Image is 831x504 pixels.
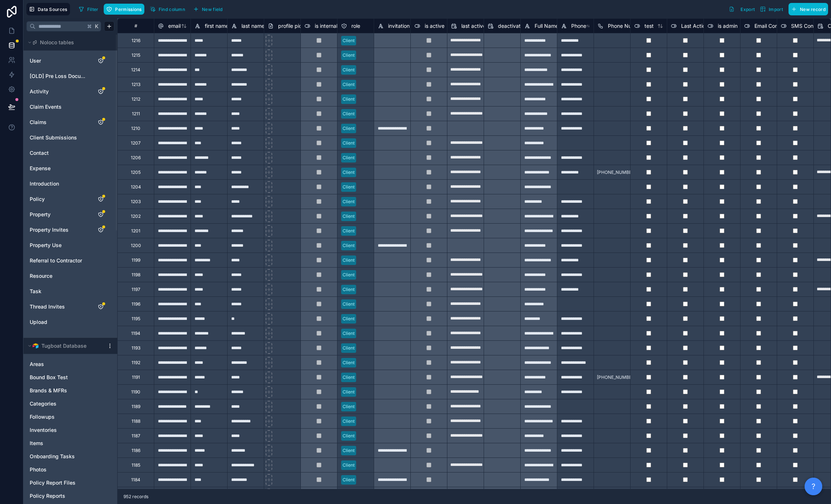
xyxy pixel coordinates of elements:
a: Contact [30,149,89,157]
div: Onboarding Tasks [26,451,114,462]
div: Property Use [26,239,114,251]
a: Client Submissions [30,134,89,141]
a: Introduction [30,180,89,187]
span: Client Submissions [30,134,77,141]
a: Policy Reports [30,492,96,500]
div: 1202 [131,213,141,219]
div: Client [343,433,355,439]
div: 1191 [132,374,140,380]
button: Data Sources [26,3,70,15]
span: Phone [571,22,586,30]
div: Client [343,52,355,59]
a: Followups [30,413,96,421]
button: Find column [147,4,188,15]
div: 1192 [132,360,140,366]
span: Policy Report Files [30,479,75,486]
div: 1212 [132,96,140,102]
span: Resource [30,272,52,280]
span: Inventories [30,426,57,434]
a: Expense [30,165,89,172]
div: Policy Reports [26,490,114,502]
div: 1213 [132,82,140,87]
div: 1187 [132,433,140,439]
div: 1207 [131,140,141,146]
div: Policy Report Files [26,477,114,489]
span: New field [202,7,223,12]
a: Permissions [104,4,147,15]
span: Task [30,288,41,295]
div: Activity [26,86,114,97]
div: Photos [26,464,114,475]
span: Upload [30,318,47,326]
div: Property Invites [26,224,114,236]
div: Client [343,184,355,190]
div: Client [343,125,355,132]
div: Client Submissions [26,132,114,143]
div: 1196 [132,301,140,307]
div: Contact [26,147,114,159]
span: [OLD] Pre Loss Documentation [30,72,89,80]
div: Client [343,169,355,176]
div: Client [343,418,355,425]
a: Bound Box Test [30,374,96,381]
span: Find column [159,7,185,12]
a: New record [786,3,828,15]
span: Tugboat Database [41,342,86,350]
div: Client [343,301,355,307]
div: Client [343,462,355,468]
div: Task [26,285,114,297]
span: test [645,22,654,30]
a: Thread Invites [30,303,89,310]
span: is admin [718,22,738,30]
a: Resource [30,272,89,280]
div: 1201 [131,228,140,234]
div: Client [343,242,355,249]
span: Policy Reports [30,492,65,500]
div: 1188 [132,418,140,424]
span: Contact [30,149,49,157]
div: 1189 [132,404,140,410]
span: last name [241,22,265,30]
span: last active at [461,22,492,30]
div: Thread Invites [26,301,114,313]
div: 1185 [132,462,140,468]
div: Client [343,96,355,102]
span: Phone Number (old) [608,22,656,30]
button: Import [757,3,786,15]
span: Claims [30,119,47,126]
a: Categories [30,400,96,407]
a: Property Use [30,242,89,249]
span: Property Invites [30,226,69,234]
div: 1184 [131,477,140,483]
span: is active [425,22,444,30]
div: Client [343,67,355,73]
span: role [351,22,360,30]
div: Client [343,345,355,351]
a: Task [30,288,89,295]
span: Activity [30,88,49,95]
div: Client [343,37,355,44]
div: 1211 [132,111,140,117]
div: Upload [26,316,114,328]
div: Followups [26,411,114,423]
span: [PHONE_NUMBER] [597,169,636,175]
div: Inventories [26,424,114,436]
div: Client [343,213,355,220]
span: Noloco tables [40,39,74,46]
span: K [94,24,99,29]
span: Items [30,440,43,447]
div: 1205 [131,169,141,175]
div: Client [343,228,355,234]
div: 1199 [132,257,140,263]
button: Airtable LogoTugboat Database [26,341,104,351]
span: Expense [30,165,51,172]
span: [PHONE_NUMBER] [597,374,636,380]
div: 1204 [131,184,141,190]
span: Bound Box Test [30,374,68,381]
a: Onboarding Tasks [30,453,96,460]
div: Client [343,330,355,337]
div: Resource [26,270,114,282]
span: Email Consent [754,22,788,30]
span: first name [205,22,229,30]
span: Introduction [30,180,59,187]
